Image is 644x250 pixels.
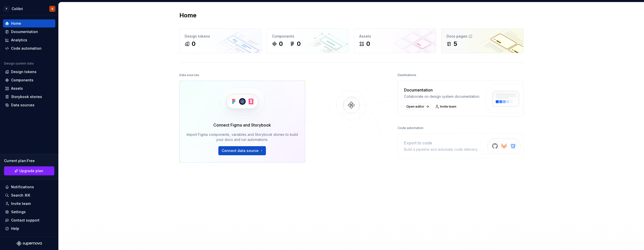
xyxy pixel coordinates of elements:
[398,72,416,79] div: Destinations
[3,19,55,27] a: Home
[11,78,33,83] div: Components
[11,201,31,206] div: Invite team
[267,28,349,53] a: Components00
[3,68,55,76] a: Design tokens
[404,140,478,146] div: Export to code
[11,21,21,26] div: Home
[213,122,271,128] div: Connect Figma and Storybook
[440,105,456,109] span: Invite team
[11,69,36,74] div: Design tokens
[11,46,42,51] div: Code automation
[279,40,283,48] div: 0
[434,103,459,110] a: Invite team
[3,44,55,52] a: Code automation
[17,241,42,246] svg: Supernova Logo
[3,76,55,84] a: Components
[11,226,19,231] div: Help
[447,34,518,39] div: Docs pages
[3,208,55,216] a: Settings
[359,34,431,39] div: Assets
[179,11,196,19] h2: Home
[4,61,34,66] div: Design system data
[11,86,23,91] div: Assets
[3,28,55,36] a: Documentation
[3,225,55,233] button: Help
[12,6,23,11] div: Colibri
[179,28,262,53] a: Design tokens0
[19,168,43,173] span: Upgrade plan
[11,38,27,43] div: Analytics
[3,183,55,191] button: Notifications
[4,158,54,163] div: Current plan : Free
[404,103,431,110] a: Open editor
[11,29,38,34] div: Documentation
[366,40,370,48] div: 0
[218,146,266,155] button: Connect data source
[404,147,478,152] div: Build a pipeline and automate code delivery.
[179,72,199,79] div: Data sources
[3,191,55,199] button: Search ⌘K
[398,124,423,132] div: Code automation
[3,93,55,101] a: Storybook stories
[52,7,53,11] div: B
[3,200,55,208] a: Invite team
[404,94,480,99] div: Collaborate on design system documentation.
[11,209,26,214] div: Settings
[454,40,457,48] div: 5
[3,36,55,44] a: Analytics
[11,103,34,108] div: Data sources
[3,216,55,224] button: Contact support
[406,105,424,109] span: Open editor
[187,132,298,142] div: Import Figma components, variables and Storybook stories to build your docs and run automations.
[4,6,10,12] div: P
[11,184,34,190] div: Notifications
[1,3,57,14] button: PColibriB
[11,193,30,198] div: Search ⌘K
[354,28,436,53] a: Assets0
[441,28,524,53] a: Docs pages5
[3,84,55,92] a: Assets
[297,40,301,48] div: 0
[185,34,256,39] div: Design tokens
[11,218,39,223] div: Contact support
[3,101,55,109] a: Data sources
[404,87,480,93] div: Documentation
[4,166,54,175] a: Upgrade plan
[192,40,195,48] div: 0
[11,94,42,99] div: Storybook stories
[222,148,259,153] span: Connect data source
[272,34,344,39] div: Components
